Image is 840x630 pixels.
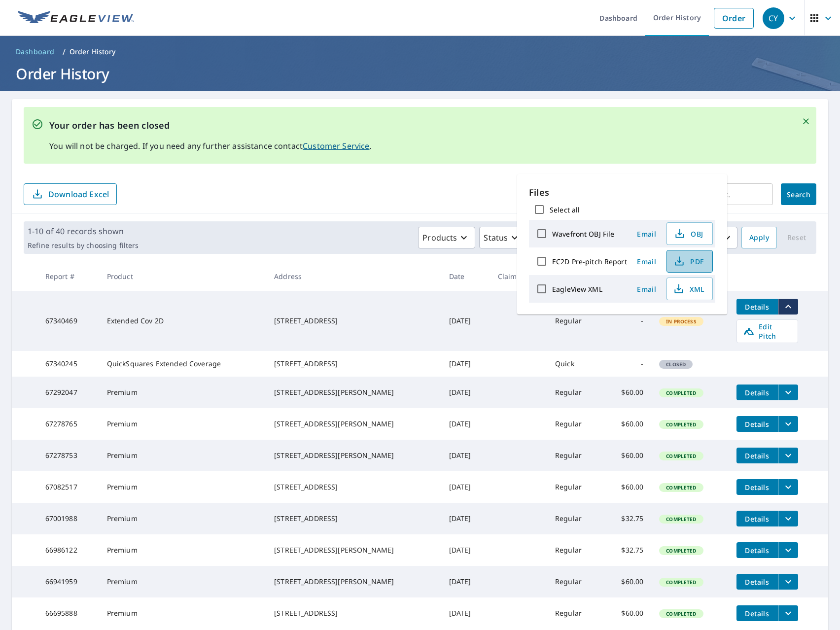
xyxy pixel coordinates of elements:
[28,241,139,250] p: Refine results by choosing filters
[742,546,772,555] span: Details
[63,46,66,58] li: /
[274,451,433,460] div: [STREET_ADDRESS][PERSON_NAME]
[602,503,651,534] td: $32.75
[422,232,457,244] p: Products
[550,205,580,214] label: Select all
[552,284,602,294] label: EagleView XML
[484,232,508,244] p: Status
[741,227,777,248] button: Apply
[736,574,778,590] button: detailsBtn-66941959
[778,511,798,526] button: filesDropdownBtn-67001988
[274,387,433,397] div: [STREET_ADDRESS][PERSON_NAME]
[274,419,433,429] div: [STREET_ADDRESS][PERSON_NAME]
[99,262,266,291] th: Product
[16,47,55,57] span: Dashboard
[635,284,659,294] span: Email
[37,377,99,408] td: 67292047
[602,351,651,377] td: -
[547,440,602,471] td: Regular
[631,226,663,242] button: Email
[99,408,266,440] td: Premium
[441,291,490,351] td: [DATE]
[274,545,433,555] div: [STREET_ADDRESS][PERSON_NAME]
[736,605,778,621] button: detailsBtn-66695888
[547,534,602,566] td: Regular
[12,44,59,60] a: Dashboard
[736,511,778,526] button: detailsBtn-67001988
[742,420,772,429] span: Details
[49,119,372,132] p: Your order has been closed
[742,483,772,492] span: Details
[602,408,651,440] td: $60.00
[418,227,475,248] button: Products
[303,140,369,151] a: Customer Service
[547,597,602,629] td: Regular
[736,416,778,432] button: detailsBtn-67278765
[441,566,490,597] td: [DATE]
[547,408,602,440] td: Regular
[441,503,490,534] td: [DATE]
[266,262,441,291] th: Address
[441,471,490,503] td: [DATE]
[547,351,602,377] td: Quick
[274,316,433,326] div: [STREET_ADDRESS]
[749,232,769,244] span: Apply
[490,262,547,291] th: Claim ID
[778,542,798,558] button: filesDropdownBtn-66986122
[742,577,772,587] span: Details
[778,574,798,590] button: filesDropdownBtn-66941959
[70,47,116,57] p: Order History
[602,566,651,597] td: $60.00
[778,385,798,400] button: filesDropdownBtn-67292047
[743,322,792,341] span: Edit Pitch
[49,140,372,152] p: You will not be charged. If you need any further assistance contact .
[602,471,651,503] td: $60.00
[18,11,134,26] img: EV Logo
[742,451,772,460] span: Details
[742,302,772,312] span: Details
[274,577,433,587] div: [STREET_ADDRESS][PERSON_NAME]
[99,291,266,351] td: Extended Cov 2D
[602,534,651,566] td: $32.75
[37,440,99,471] td: 67278753
[441,440,490,471] td: [DATE]
[660,421,702,428] span: Completed
[778,605,798,621] button: filesDropdownBtn-66695888
[736,385,778,400] button: detailsBtn-67292047
[441,262,490,291] th: Date
[28,225,139,237] p: 1-10 of 40 records shown
[99,440,266,471] td: Premium
[441,408,490,440] td: [DATE]
[99,351,266,377] td: QuickSquares Extended Coverage
[602,440,651,471] td: $60.00
[37,291,99,351] td: 67340469
[714,8,754,29] a: Order
[800,115,812,128] button: Close
[660,318,702,325] span: In Process
[736,448,778,463] button: detailsBtn-67278753
[631,254,663,269] button: Email
[660,610,702,617] span: Completed
[660,484,702,491] span: Completed
[660,361,692,368] span: Closed
[602,291,651,351] td: -
[635,229,659,239] span: Email
[12,64,828,84] h1: Order History
[602,377,651,408] td: $60.00
[763,7,784,29] div: CY
[274,482,433,492] div: [STREET_ADDRESS]
[12,44,828,60] nav: breadcrumb
[742,514,772,524] span: Details
[37,566,99,597] td: 66941959
[37,262,99,291] th: Report #
[37,471,99,503] td: 67082517
[736,299,778,315] button: detailsBtn-67340469
[742,609,772,618] span: Details
[673,255,704,267] span: PDF
[547,566,602,597] td: Regular
[479,227,526,248] button: Status
[99,597,266,629] td: Premium
[441,377,490,408] td: [DATE]
[552,229,614,239] label: Wavefront OBJ File
[274,608,433,618] div: [STREET_ADDRESS]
